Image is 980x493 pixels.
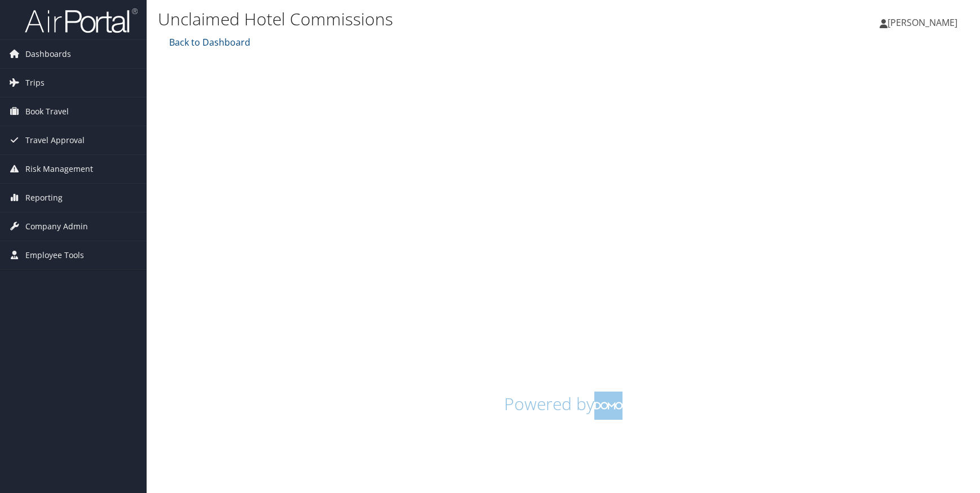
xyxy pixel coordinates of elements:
[25,40,71,68] span: Dashboards
[25,97,69,126] span: Book Travel
[158,7,699,31] h1: Unclaimed Hotel Commissions
[166,36,250,48] a: Back to Dashboard
[166,392,960,420] h1: Powered by
[880,6,969,39] a: [PERSON_NAME]
[25,184,63,212] span: Reporting
[25,155,93,183] span: Risk Management
[25,241,84,269] span: Employee Tools
[25,7,138,34] img: airportal-logo.png
[25,126,85,154] span: Travel Approval
[25,69,45,97] span: Trips
[888,16,957,29] span: [PERSON_NAME]
[25,212,88,241] span: Company Admin
[594,392,623,420] img: domo-logo.png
